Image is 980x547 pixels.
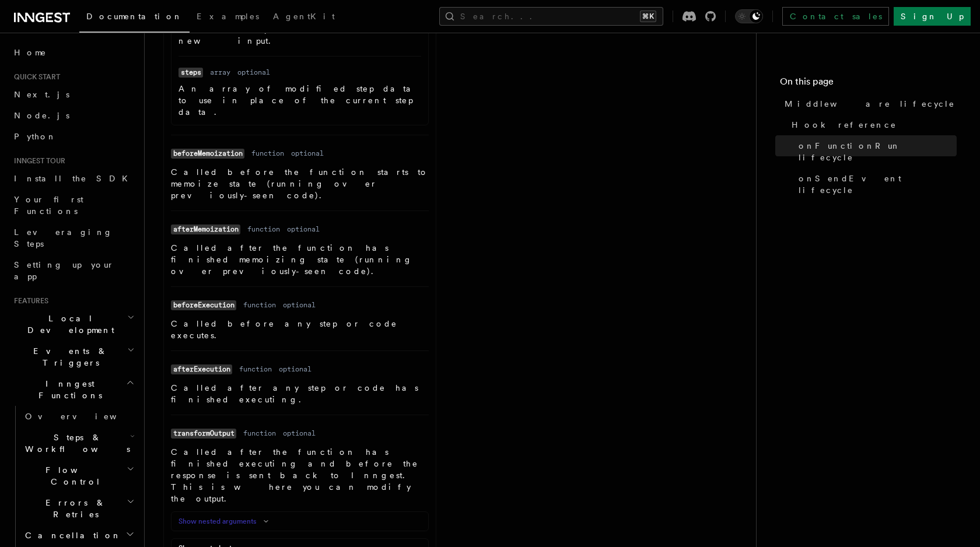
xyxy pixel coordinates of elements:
[243,429,276,438] dd: function
[279,364,311,374] dd: optional
[14,227,113,248] span: Leveraging Steps
[780,75,957,93] h4: On this page
[792,119,897,131] span: Hook reference
[9,313,127,336] span: Local Development
[171,446,429,504] p: Called after the function has finished executing and before the response is sent back to Inngest....
[9,373,137,406] button: Inngest Functions
[291,149,324,158] dd: optional
[247,225,280,234] dd: function
[14,132,57,141] span: Python
[171,225,240,234] code: afterMemoization
[14,260,114,281] span: Setting up your app
[9,156,65,166] span: Inngest tour
[20,530,121,541] span: Cancellation
[9,345,127,369] span: Events & Triggers
[171,318,429,341] p: Called before any step or code executes.
[14,47,47,58] span: Home
[178,83,421,118] p: An array of modified step data to use in place of the current step data.
[735,9,763,23] button: Toggle dark mode
[9,105,137,126] a: Node.js
[287,225,320,234] dd: optional
[794,135,957,168] a: onFunctionRun lifecycle
[178,68,203,78] code: steps
[178,517,273,526] button: Show nested arguments
[9,42,137,63] a: Home
[14,174,135,183] span: Install the SDK
[9,341,137,373] button: Events & Triggers
[640,10,656,22] kbd: ⌘K
[20,492,137,525] button: Errors & Retries
[171,382,429,405] p: Called after any step or code has finished executing.
[251,149,284,158] dd: function
[894,7,971,26] a: Sign Up
[171,364,232,374] code: afterExecution
[9,222,137,254] a: Leveraging Steps
[190,3,266,31] a: Examples
[794,168,957,201] a: onSendEvent lifecycle
[9,189,137,222] a: Your first Functions
[266,3,342,31] a: AgentKit
[9,378,126,401] span: Inngest Functions
[20,497,127,520] span: Errors & Retries
[20,432,130,455] span: Steps & Workflows
[9,296,48,306] span: Features
[171,149,244,159] code: beforeMemoization
[171,429,236,439] code: transformOutput
[9,72,60,82] span: Quick start
[273,12,335,21] span: AgentKit
[283,300,316,310] dd: optional
[20,427,137,460] button: Steps & Workflows
[14,90,69,99] span: Next.js
[780,93,957,114] a: Middleware lifecycle
[14,111,69,120] span: Node.js
[14,195,83,216] span: Your first Functions
[20,406,137,427] a: Overview
[79,3,190,33] a: Documentation
[20,525,137,546] button: Cancellation
[239,364,272,374] dd: function
[210,68,230,77] dd: array
[9,126,137,147] a: Python
[171,242,429,277] p: Called after the function has finished memoizing state (running over previously-seen code).
[20,464,127,488] span: Flow Control
[243,300,276,310] dd: function
[782,7,889,26] a: Contact sales
[197,12,259,21] span: Examples
[439,7,663,26] button: Search...⌘K
[787,114,957,135] a: Hook reference
[237,68,270,77] dd: optional
[283,429,316,438] dd: optional
[9,254,137,287] a: Setting up your app
[9,84,137,105] a: Next.js
[25,412,145,421] span: Overview
[9,168,137,189] a: Install the SDK
[171,166,429,201] p: Called before the function starts to memoize state (running over previously-seen code).
[20,460,137,492] button: Flow Control
[799,173,957,196] span: onSendEvent lifecycle
[86,12,183,21] span: Documentation
[785,98,955,110] span: Middleware lifecycle
[171,300,236,310] code: beforeExecution
[9,308,137,341] button: Local Development
[799,140,957,163] span: onFunctionRun lifecycle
